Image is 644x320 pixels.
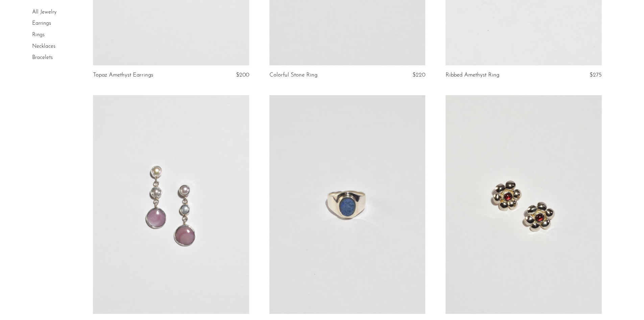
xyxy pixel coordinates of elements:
a: Topaz Amethyst Earrings [93,72,153,78]
a: Rings [32,32,45,38]
a: Bracelets [32,55,53,60]
a: All Jewelry [32,9,56,15]
a: Colorful Stone Ring [269,72,317,78]
span: $220 [412,72,425,78]
span: $200 [236,72,249,78]
a: Necklaces [32,44,55,49]
a: Earrings [32,21,51,26]
span: $275 [590,72,602,78]
a: Ribbed Amethyst Ring [446,72,499,78]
